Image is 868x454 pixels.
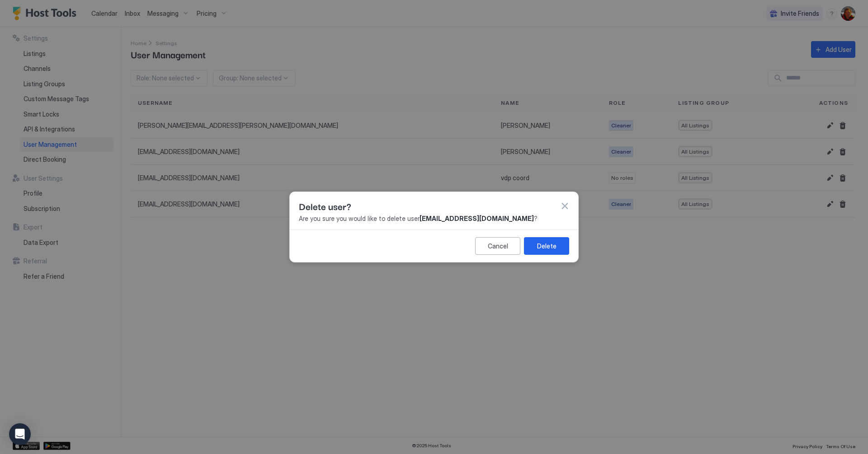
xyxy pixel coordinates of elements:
div: Open Intercom Messenger [9,423,31,445]
button: Cancel [475,237,520,255]
button: Delete [524,237,569,255]
div: Delete [537,241,557,251]
span: Are you sure you would like to delete user ? [299,215,569,223]
div: Cancel [488,241,508,251]
span: Delete user? [299,199,351,213]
